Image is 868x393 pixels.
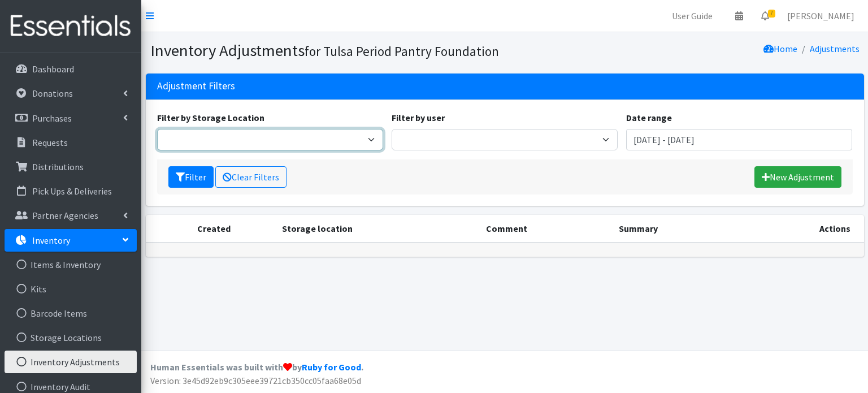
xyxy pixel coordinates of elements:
a: Dashboard [5,58,137,80]
p: Pick Ups & Deliveries [32,185,112,197]
a: Partner Agencies [5,204,137,227]
a: Pick Ups & Deliveries [5,180,137,202]
th: Comment [479,215,612,243]
a: Adjustments [810,43,860,54]
label: Filter by Storage Location [157,111,264,124]
h3: Adjustment Filters [157,80,235,92]
th: Actions [739,215,863,243]
a: Purchases [5,107,137,129]
label: Date range [626,111,672,124]
button: Filter [168,166,214,188]
p: Partner Agencies [32,210,98,221]
span: Version: 3e45d92eb9c305eee39721cb350cc05faa68e05d [150,375,361,386]
a: User Guide [663,5,722,27]
a: Storage Locations [5,326,137,349]
a: Inventory [5,229,137,252]
small: for Tulsa Period Pantry Foundation [305,43,499,59]
p: Requests [32,137,68,148]
p: Donations [32,88,73,99]
span: 7 [768,10,775,18]
a: Requests [5,131,137,154]
a: Home [763,43,797,54]
input: January 1, 2011 - December 31, 2011 [626,129,852,150]
strong: Human Essentials was built with by . [150,361,363,373]
a: Ruby for Good [302,361,361,373]
th: Summary [612,215,739,243]
img: HumanEssentials [5,7,137,45]
a: Barcode Items [5,302,137,325]
h1: Inventory Adjustments [150,41,501,61]
p: Dashboard [32,63,74,75]
a: Donations [5,82,137,105]
a: Clear Filters [215,166,287,188]
a: Distributions [5,156,137,178]
a: Inventory Adjustments [5,351,137,373]
p: Purchases [32,113,72,124]
th: Created [146,215,276,243]
label: Filter by user [392,111,445,124]
a: 7 [752,5,778,27]
a: Items & Inventory [5,253,137,276]
th: Storage location [275,215,479,243]
a: Kits [5,278,137,300]
a: [PERSON_NAME] [778,5,863,27]
a: New Adjustment [754,166,841,188]
p: Inventory [32,235,70,246]
p: Distributions [32,161,84,172]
